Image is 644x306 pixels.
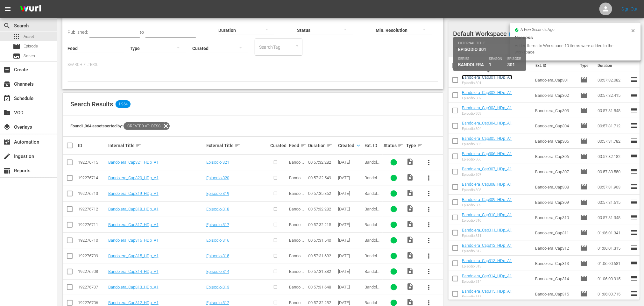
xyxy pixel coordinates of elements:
[462,258,512,263] a: Bandolera_Cap313_HDp_A1
[206,222,229,227] a: Episodio 317
[78,207,106,211] div: 192276712
[462,182,512,187] a: Bandolera_Cap308_HDp_A1
[406,142,419,149] div: Type
[532,57,576,75] th: Ext. ID
[338,160,363,165] div: [DATE]
[421,155,436,170] button: more_vert
[206,160,229,165] a: Episodio 321
[533,103,577,118] td: Bandolera_Cap303
[78,175,106,180] div: 192276714
[365,238,381,252] span: Bandolera_Cap316
[365,160,381,174] span: Bandolera_Cap321
[398,143,403,148] span: sort
[621,6,638,11] a: Sign Out
[580,275,588,282] span: Episode
[630,137,638,145] span: reorder
[462,173,512,177] div: Episodio 307
[595,88,630,103] td: 00:57:32.415
[630,91,638,99] span: reorder
[421,264,436,279] button: more_vert
[140,30,144,35] span: to
[595,286,630,302] td: 01:06:00.715
[462,157,512,161] div: Episodio 306
[533,179,577,195] td: Bandolera_Cap308
[580,183,588,191] span: Episode
[206,238,229,243] a: Episodio 316
[421,170,436,186] button: more_vert
[533,271,577,286] td: Bandolera_Cap314
[308,191,336,196] div: 00:57:35.352
[462,121,512,125] a: Bandolera_Cap304_HDp_A1
[580,229,588,237] span: Episode
[289,238,305,247] span: Bandolera
[356,143,361,148] span: keyboard_arrow_down
[421,202,436,217] button: more_vert
[289,269,305,279] span: Bandolera
[580,290,588,298] span: Episode
[78,160,106,165] div: 192276715
[462,57,532,75] th: Title
[580,137,588,145] span: Episode
[308,222,336,227] div: 00:57:32.215
[595,164,630,179] td: 00:57:33.550
[270,143,287,148] div: Curated
[365,143,382,148] div: Ext. ID
[289,207,305,216] span: Bandolera
[462,280,512,284] div: Episodio 314
[338,238,363,243] div: [DATE]
[533,88,577,103] td: Bandolera_Cap302
[289,253,305,263] span: Bandolera
[206,285,229,289] a: Episodio 313
[338,269,363,274] div: [DATE]
[630,213,638,221] span: reorder
[425,190,433,197] span: more_vert
[365,207,381,221] span: Bandolera_Cap318
[289,191,305,201] span: Bandolera
[108,191,159,196] a: Bandolera_Cap319_HDp_A1
[462,81,512,85] div: Episodio 301
[3,123,11,131] span: Overlays
[406,267,414,275] span: Video
[533,210,577,225] td: Bandolera_Cap310
[462,111,512,116] div: Episodio 303
[630,274,638,282] span: reorder
[78,191,106,196] div: 192276713
[301,143,306,148] span: sort
[580,91,588,99] span: Episode
[108,142,204,149] div: Internal Title
[421,233,436,248] button: more_vert
[421,186,436,201] button: more_vert
[70,124,170,128] span: Found 1,964 assets sorted by:
[462,142,512,146] div: Episodio 305
[108,269,159,274] a: Bandolera_Cap314_HDp_A1
[289,285,305,294] span: Bandolera
[462,127,512,131] div: Episodio 304
[509,28,521,41] span: 970
[630,259,638,267] span: reorder
[595,72,630,88] td: 00:57:32.082
[108,300,159,305] a: Bandolera_Cap312_HDp_A1
[308,300,336,305] div: 00:57:32.282
[533,133,577,149] td: Bandolera_Cap305
[425,205,433,213] span: more_vert
[13,33,20,40] span: Asset
[521,27,555,32] span: a few seconds ago
[595,118,630,133] td: 00:57:31.712
[425,252,433,260] span: more_vert
[515,34,636,41] div: Success
[78,300,106,305] div: 192276706
[289,222,305,232] span: Bandolera
[630,198,638,206] span: reorder
[67,62,438,68] p: Search Filters:
[462,188,512,192] div: Episodio 308
[580,153,588,160] span: Episode
[338,285,363,289] div: [DATE]
[580,260,588,267] span: Episode
[533,256,577,271] td: Bandolera_Cap313
[78,253,106,258] div: 192276709
[462,90,512,95] a: Bandolera_Cap302_HDp_A1
[580,122,588,130] span: Episode
[308,238,336,243] div: 00:57:31.540
[406,283,414,290] span: Video
[595,133,630,149] td: 00:57:31.782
